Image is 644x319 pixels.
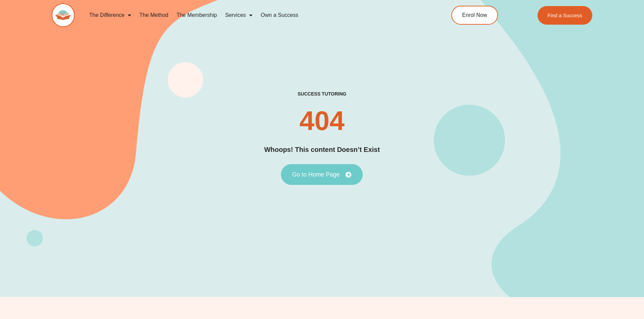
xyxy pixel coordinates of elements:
a: Go to Home Page [281,164,363,185]
a: The Method [135,7,172,23]
a: Find a Success [538,6,593,25]
span: Enrol Now [462,12,487,18]
a: The Membership [172,7,221,23]
h2: success tutoring [297,91,346,97]
nav: Menu [85,7,421,23]
a: Services [221,7,257,23]
iframe: Chat Widget [531,243,644,319]
h2: Whoops! This content Doesn’t Exist [264,144,380,155]
h2: 404 [300,107,344,134]
a: The Difference [85,7,136,23]
a: Enrol Now [451,6,498,25]
span: Go to Home Page [292,171,340,178]
span: Find a Success [548,13,582,18]
a: Own a Success [257,7,302,23]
